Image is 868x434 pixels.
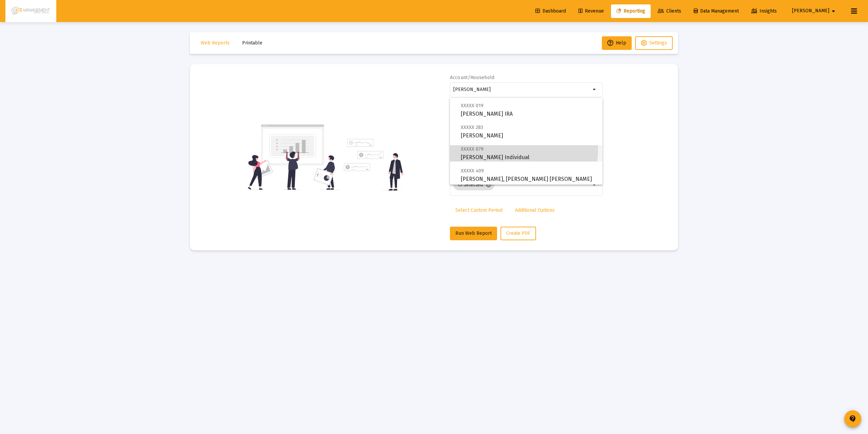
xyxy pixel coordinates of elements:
[688,4,744,18] a: Data Management
[246,124,340,191] img: reporting
[506,230,530,236] span: Create PDF
[616,8,645,14] span: Reporting
[784,4,846,18] button: [PERSON_NAME]
[578,8,604,14] span: Revenue
[649,40,667,46] span: Settings
[461,168,484,174] span: XXXXX 409
[461,167,597,183] span: [PERSON_NAME], [PERSON_NAME] [PERSON_NAME]
[515,207,555,213] span: Additional Options
[453,178,591,192] mat-chip-list: Selection
[607,40,626,46] span: Help
[455,207,502,213] span: Select Custom Period
[461,145,597,162] span: [PERSON_NAME] Individual
[195,36,235,50] button: Web Reports
[573,4,609,18] a: Revenue
[486,182,492,188] mat-icon: cancel
[461,146,484,152] span: XXXXX 079
[652,4,687,18] a: Clients
[751,8,777,14] span: Insights
[849,415,857,423] mat-icon: contact_support
[450,227,497,240] button: Run Web Report
[535,8,566,14] span: Dashboard
[461,123,597,140] span: [PERSON_NAME]
[461,125,483,130] span: XXXXX 283
[602,36,632,50] button: Help
[611,4,651,18] a: Reporting
[455,230,492,236] span: Run Web Report
[694,8,739,14] span: Data Management
[530,4,571,18] a: Dashboard
[344,139,403,191] img: reporting-alt
[450,75,495,80] label: Account/Household
[635,36,673,50] button: Settings
[829,4,837,18] mat-icon: arrow_drop_down
[591,86,599,94] mat-icon: arrow_drop_down
[461,101,597,118] span: [PERSON_NAME] IRA
[746,4,782,18] a: Insights
[792,8,829,14] span: [PERSON_NAME]
[11,4,51,18] img: Dashboard
[201,40,230,46] span: Web Reports
[237,36,268,50] button: Printable
[658,8,681,14] span: Clients
[242,40,262,46] span: Printable
[461,103,484,109] span: XXXXX 019
[453,87,591,92] input: Search or select an account or household
[591,181,599,189] mat-icon: arrow_drop_down
[453,180,494,190] mat-chip: 15 Selected
[500,227,536,240] button: Create PDF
